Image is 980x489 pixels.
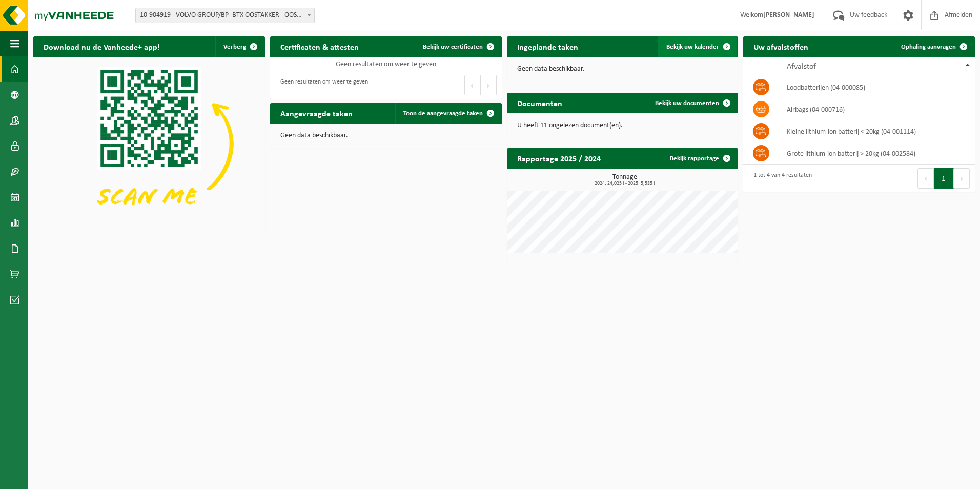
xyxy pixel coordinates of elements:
a: Toon de aangevraagde taken [395,103,501,124]
h2: Ingeplande taken [507,36,588,56]
h2: Rapportage 2025 / 2024 [507,148,611,168]
p: U heeft 11 ongelezen document(en). [517,122,728,129]
p: Geen data beschikbaar. [517,66,728,73]
span: Afvalstof [787,63,816,71]
td: airbags (04-000716) [779,98,975,120]
a: Ophaling aanvragen [893,36,974,57]
strong: [PERSON_NAME] [763,11,814,19]
button: Next [481,75,497,95]
h3: Tonnage [512,174,739,186]
span: Toon de aangevraagde taken [403,110,483,117]
h2: Documenten [507,93,573,113]
td: Geen resultaten om weer te geven [270,57,502,71]
span: 2024: 24,025 t - 2025: 5,585 t [512,181,739,186]
button: 1 [934,168,954,189]
div: Geen resultaten om weer te geven [275,74,368,96]
span: 10-904919 - VOLVO GROUP/BP- BTX OOSTAKKER - OOSTAKKER [135,8,315,23]
a: Bekijk uw kalender [658,36,737,57]
button: Verberg [215,36,264,57]
span: Verberg [223,44,246,50]
a: Bekijk uw documenten [647,93,737,113]
span: 10-904919 - VOLVO GROUP/BP- BTX OOSTAKKER - OOSTAKKER [136,8,314,23]
button: Next [954,168,970,189]
h2: Uw afvalstoffen [743,36,819,56]
p: Geen data beschikbaar. [280,132,492,139]
span: Bekijk uw kalender [666,44,719,50]
img: Download de VHEPlus App [33,57,265,231]
span: Ophaling aanvragen [901,44,956,50]
h2: Download nu de Vanheede+ app! [33,36,170,56]
td: loodbatterijen (04-000085) [779,76,975,98]
td: grote lithium-ion batterij > 20kg (04-002584) [779,142,975,165]
h2: Certificaten & attesten [270,36,369,56]
div: 1 tot 4 van 4 resultaten [748,167,812,190]
button: Previous [464,75,481,95]
a: Bekijk uw certificaten [415,36,501,57]
td: kleine lithium-ion batterij < 20kg (04-001114) [779,120,975,142]
button: Previous [917,168,934,189]
a: Bekijk rapportage [662,148,737,169]
span: Bekijk uw certificaten [423,44,483,50]
h2: Aangevraagde taken [270,103,363,123]
span: Bekijk uw documenten [655,100,719,107]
